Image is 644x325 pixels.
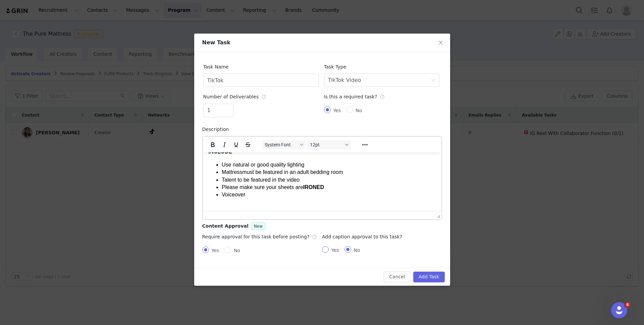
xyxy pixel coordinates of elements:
[310,142,343,147] span: 12pt
[328,74,361,87] div: TikTok Video
[359,140,371,149] button: Reveal or hide additional toolbar items
[202,234,317,239] span: Require approval for this task before posting?
[19,9,101,15] span: Use natural or good quality lighting
[39,17,140,22] span: must be featured in an adult bedding room
[100,32,121,38] strong: IRONED
[262,140,306,149] button: Fonts
[431,34,450,52] button: Close
[431,78,435,83] i: icon: down
[413,272,445,282] button: Add Task
[207,140,218,149] button: Bold
[202,39,230,46] span: New Task
[254,224,263,229] span: New
[19,25,97,30] span: Talent to be featured in the video
[230,140,242,149] button: Underline
[202,223,249,229] span: Content Approval
[202,127,232,132] label: Description
[231,248,243,253] span: No
[324,94,385,99] span: Is this a required task?
[611,302,627,318] iframe: Intercom live chat
[331,108,344,113] span: Yes
[384,272,410,282] button: Cancel
[625,302,630,308] span: 6
[351,247,363,253] span: No
[203,152,441,211] iframe: Rich Text Area
[242,140,254,149] button: Strikethrough
[434,211,441,219] div: Press the Up and Down arrow keys to resize the editor.
[219,140,230,149] button: Italic
[19,39,42,45] span: Voiceover
[19,17,39,22] span: Mattress
[353,108,365,113] span: No
[209,248,222,253] span: Yes
[19,32,122,38] span: Please make sure your sheets are
[438,40,443,45] i: icon: close
[324,64,350,69] label: Task Type
[203,94,267,99] span: Number of Deliverables
[322,234,406,239] label: Add caption approval to this task?
[203,64,232,69] label: Task Name
[329,247,342,253] span: Yes
[265,142,298,147] span: System Font
[307,140,351,149] button: Font sizes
